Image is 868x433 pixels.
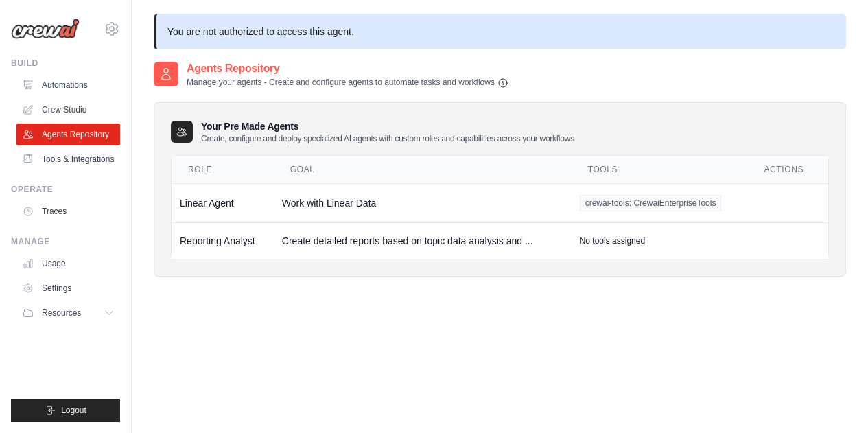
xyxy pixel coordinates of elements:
div: Operate [11,184,120,195]
p: Manage your agents - Create and configure agents to automate tasks and workflows [187,77,508,89]
a: Crew Studio [16,99,120,121]
span: crewai-tools: CrewaiEnterpriseTools [580,195,722,211]
div: Manage [11,236,120,247]
td: Linear Agent [172,183,274,222]
th: Actions [748,156,829,184]
td: Work with Linear Data [274,183,572,222]
h3: Your Pre Made Agents [201,119,574,144]
th: Role [172,156,274,184]
div: Build [11,58,120,69]
iframe: Chat Widget [799,367,868,433]
span: Logout [61,405,86,416]
a: Agents Repository [16,124,120,145]
h2: Agents Repository [187,60,508,77]
th: Tools [572,156,748,184]
td: Reporting Analyst [172,222,274,259]
button: Logout [11,399,120,422]
a: Traces [16,200,120,222]
button: Resources [16,302,120,324]
td: Create detailed reports based on topic data analysis and ... [274,222,572,259]
img: Logo [11,19,80,39]
a: Settings [16,277,120,299]
p: No tools assigned [580,235,645,246]
p: You are not authorized to access this agent. [154,14,846,49]
p: Create, configure and deploy specialized AI agents with custom roles and capabilities across your... [201,133,574,144]
a: Automations [16,74,120,96]
a: Usage [16,253,120,274]
th: Goal [274,156,572,184]
a: Tools & Integrations [16,148,120,170]
span: Resources [42,307,81,318]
